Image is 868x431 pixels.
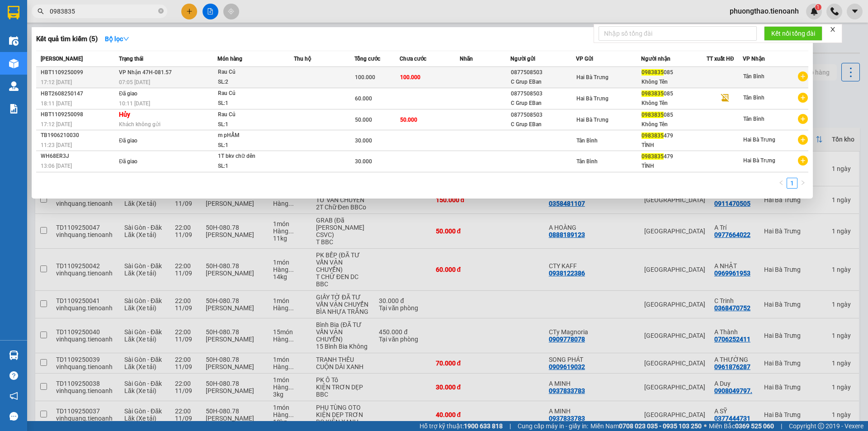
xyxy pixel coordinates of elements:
span: 13:06 [DATE] [41,163,72,169]
img: logo-vxr [8,6,19,19]
div: 085 [642,110,706,120]
li: 1 [787,178,797,189]
img: warehouse-icon [9,81,19,91]
img: solution-icon [9,104,19,114]
span: 50.000 [355,117,372,123]
img: warehouse-icon [9,59,19,68]
div: 0877508503 [511,89,576,99]
span: 0983835 [642,90,664,97]
div: WH68ER3J [41,152,116,161]
span: Nhãn [460,56,473,62]
div: 1T bkv chữ dên [218,152,286,161]
span: 11:23 [DATE] [41,142,72,148]
span: notification [9,392,18,400]
div: TÌNH [642,141,706,150]
span: Hai Bà Trưng [743,157,775,164]
span: [PERSON_NAME] [41,56,83,62]
span: Tân Bình [576,137,598,144]
div: 479 [642,152,706,161]
span: 30.000 [355,137,372,144]
button: Bộ lọcdown [98,32,137,46]
input: Nhập số tổng đài [599,26,757,41]
div: Rau Củ [218,67,286,77]
span: Đã giao [119,158,137,165]
span: Tân Bình [576,158,598,165]
span: close-circle [158,8,164,14]
button: Kết nối tổng đài [764,26,822,41]
span: plus-circle [798,114,808,124]
div: HBT1109250098 [41,110,116,119]
div: TB1906210030 [41,131,116,140]
span: Hai Bà Trưng [576,117,609,123]
div: Không Tên [642,99,706,108]
span: Món hàng [217,56,242,62]
span: plus-circle [798,135,808,145]
div: 0877508503 [511,110,576,120]
img: warehouse-icon [9,350,19,360]
div: 085 [642,89,706,99]
span: Người gửi [510,56,535,62]
span: Trạng thái [119,56,143,62]
span: 10:11 [DATE] [119,100,150,107]
div: HBT2608250147 [41,89,116,99]
h3: Kết quả tìm kiếm ( 5 ) [36,34,98,44]
span: 30.000 [355,158,372,165]
span: 0983835 [642,133,664,139]
span: 0983835 [642,112,664,118]
span: down [123,36,129,42]
div: 085 [642,68,706,77]
li: Next Page [797,178,808,189]
span: Tân Bình [743,116,764,122]
div: 0877508503 [511,68,576,77]
div: SL: 1 [218,161,286,171]
span: close-circle [158,7,164,16]
span: Chưa cước [400,56,426,62]
span: 17:12 [DATE] [41,121,72,128]
div: Không Tên [642,120,706,129]
span: search [38,8,44,14]
span: Người nhận [641,56,670,62]
div: C Grup EBan [511,77,576,87]
span: 17:12 [DATE] [41,79,72,85]
span: 0983835 [642,69,664,76]
span: 18:11 [DATE] [41,100,72,107]
span: 50.000 [400,117,417,123]
span: plus-circle [798,156,808,166]
div: SL: 1 [218,99,286,109]
span: plus-circle [798,93,808,103]
button: right [797,178,808,189]
div: Không Tên [642,77,706,87]
a: 1 [787,178,797,188]
div: TÌNH [642,161,706,171]
div: SL: 2 [218,77,286,87]
span: plus-circle [798,71,808,81]
span: Tân Bình [743,73,764,80]
span: 0983835 [642,153,664,160]
strong: Hủy [119,111,130,118]
div: C Grup EBan [511,99,576,108]
div: HBT1109250099 [41,68,116,77]
span: 07:05 [DATE] [119,79,150,85]
span: VP Gửi [576,56,593,62]
span: Tân Bình [743,95,764,101]
span: Tổng cước [354,56,380,62]
li: Previous Page [776,178,787,189]
span: Đã giao [119,137,137,144]
div: m pHẨM [218,131,286,141]
span: question-circle [9,371,18,380]
span: Đã giao [119,90,137,97]
div: SL: 1 [218,141,286,151]
span: Thu hộ [294,56,311,62]
div: 479 [642,131,706,141]
span: Hai Bà Trưng [576,95,609,102]
span: Hai Bà Trưng [576,74,609,81]
div: C Grup EBan [511,120,576,129]
span: left [778,180,784,185]
span: 60.000 [355,95,372,102]
span: TT xuất HĐ [707,56,734,62]
div: Rau Củ [218,89,286,99]
div: Rau Củ [218,110,286,120]
span: 100.000 [400,74,420,81]
span: Kết nối tổng đài [771,28,815,38]
button: left [776,178,787,189]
